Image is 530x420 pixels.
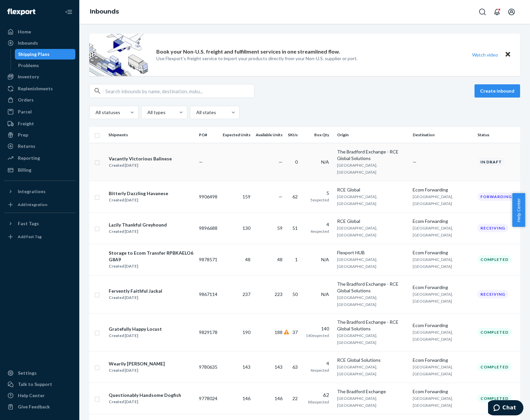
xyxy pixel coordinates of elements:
button: Talk to Support [4,379,75,390]
a: Reporting [4,153,75,163]
span: N/A [321,257,329,262]
span: 140 expected [306,333,329,338]
div: Vacantly Victorious Balinese [109,155,172,162]
div: Orders [18,97,34,103]
input: All states [196,109,196,116]
div: Billing [18,167,31,173]
div: Created [DATE] [109,197,168,203]
a: Add Integration [4,199,75,210]
div: RCE Global [337,187,407,193]
th: Box Qty [303,127,334,143]
div: RCE Global Solutions [337,357,407,363]
div: Wearily [PERSON_NAME] [109,360,165,367]
div: Completed [477,255,511,264]
div: Created [DATE] [109,162,172,169]
div: Fast Tags [18,220,39,227]
div: In draft [477,158,505,166]
input: All types [147,109,147,116]
p: Use Flexport’s freight service to import your products directly from your Non-U.S. supplier or port. [156,55,358,62]
span: 190 [243,329,250,335]
div: Talk to Support [18,381,52,388]
div: Created [DATE] [109,332,162,339]
div: Add Fast Tag [18,234,42,239]
div: 5 [306,190,329,196]
div: Reporting [18,155,40,161]
button: Open notifications [490,5,504,19]
span: — [279,194,283,199]
img: Flexport logo [7,9,35,15]
a: Inventory [4,71,75,82]
div: Integrations [18,188,46,195]
a: Settings [4,368,75,378]
div: Receiving [477,224,508,232]
span: 59 [277,225,283,231]
span: — [279,159,283,165]
span: 50 [292,291,298,297]
div: Ecom Forwarding [413,218,472,225]
th: Expected Units [220,127,253,143]
div: The Bradford Exchange - RCE Global Solutions [337,148,407,162]
div: Shipping Plans [18,51,50,58]
span: 143 [275,364,283,370]
div: Add Integration [18,202,47,207]
div: Fervently Faithful Jackal [109,288,162,294]
th: Destination [410,127,475,143]
span: 237 [243,291,250,297]
td: 9829178 [196,313,220,351]
div: Gratefully Happy Locust [109,326,162,332]
span: [GEOGRAPHIC_DATA], [GEOGRAPHIC_DATA] [337,295,377,307]
div: Inventory [18,73,39,80]
div: Created [DATE] [109,228,167,235]
span: N/A [321,291,329,297]
span: [GEOGRAPHIC_DATA], [GEOGRAPHIC_DATA] [413,257,453,269]
button: Open Search Box [476,5,489,19]
span: 0 [295,159,298,165]
div: Home [18,28,31,35]
th: Available Units [253,127,285,143]
div: Completed [477,394,511,402]
td: 9778024 [196,383,220,414]
button: Close [504,50,512,60]
div: Settings [18,370,37,376]
a: Add Fast Tag [4,231,75,242]
span: 22 [292,396,298,401]
span: 188 [275,329,283,335]
a: Inbounds [90,8,119,15]
span: [GEOGRAPHIC_DATA], [GEOGRAPHIC_DATA] [413,396,453,408]
span: 1 [295,257,298,262]
span: N/A [321,159,329,165]
div: Replenishments [18,85,53,92]
span: [GEOGRAPHIC_DATA], [GEOGRAPHIC_DATA] [413,292,453,304]
div: Ecom Forwarding [413,187,472,193]
a: Replenishments [4,83,75,94]
span: 143 [243,364,250,370]
span: — [199,159,203,165]
span: [GEOGRAPHIC_DATA], [GEOGRAPHIC_DATA] [413,330,453,342]
span: [GEOGRAPHIC_DATA], [GEOGRAPHIC_DATA] [413,194,453,206]
div: 4 [306,360,329,367]
span: 62 [292,194,298,199]
a: Freight [4,118,75,129]
p: Book your Non-U.S. freight and fulfillment services in one streamlined flow. [156,48,340,56]
div: Ecom Forwarding [413,388,472,395]
div: Inbounds [18,40,38,46]
input: Search inbounds by name, destination, msku... [105,84,254,98]
button: Open account menu [505,5,518,19]
div: 4 [306,221,329,228]
th: Origin [334,127,410,143]
div: Lazily Thankful Greyhound [109,222,167,228]
div: The Bradford Exchange - RCE Global Solutions [337,281,407,294]
td: 9780635 [196,351,220,383]
div: Created [DATE] [109,399,181,405]
span: [GEOGRAPHIC_DATA], [GEOGRAPHIC_DATA] [337,226,377,237]
button: Help Center [512,193,525,227]
span: [GEOGRAPHIC_DATA], [GEOGRAPHIC_DATA] [337,396,377,408]
span: 5 expected [310,197,329,202]
div: 62 [306,391,329,399]
div: RCE Global [337,218,407,225]
td: 9878571 [196,244,220,275]
span: 4 expected [310,368,329,373]
div: Freight [18,120,34,127]
span: [GEOGRAPHIC_DATA], [GEOGRAPHIC_DATA] [337,364,377,376]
